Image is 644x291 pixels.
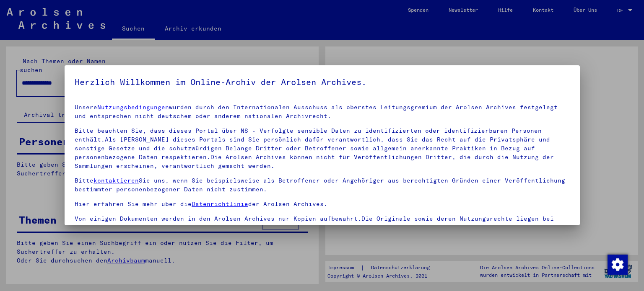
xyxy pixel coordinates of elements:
a: kontaktieren [93,177,139,184]
p: Bitte Sie uns, wenn Sie beispielsweise als Betroffener oder Angehöriger aus berechtigten Gründen ... [75,176,570,194]
p: Bitte beachten Sie, dass dieses Portal über NS - Verfolgte sensible Daten zu identifizierten oder... [75,126,570,170]
h5: Herzlich Willkommen im Online-Archiv der Arolsen Archives. [75,75,570,89]
a: Datenrichtlinie [192,200,248,208]
p: Unsere wurden durch den Internationalen Ausschuss als oberstes Leitungsgremium der Arolsen Archiv... [75,103,570,121]
a: Nutzungsbedingungen [97,103,169,111]
div: Zustimmung ändern [607,254,627,274]
a: kontaktieren Sie uns [158,224,233,231]
p: Von einigen Dokumenten werden in den Arolsen Archives nur Kopien aufbewahrt.Die Originale sowie d... [75,214,570,232]
img: Zustimmung ändern [608,255,628,275]
p: Hier erfahren Sie mehr über die der Arolsen Archives. [75,200,570,209]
